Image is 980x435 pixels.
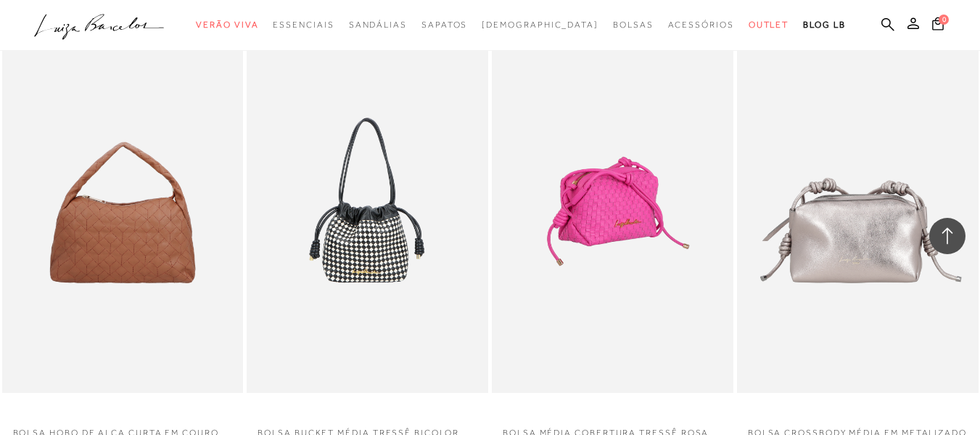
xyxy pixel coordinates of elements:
[482,20,598,30] span: [DEMOGRAPHIC_DATA]
[668,20,734,30] span: Acessórios
[803,12,845,38] a: BLOG LB
[421,12,467,38] a: categoryNavScreenReaderText
[248,32,487,390] img: BOLSA BUCKET MÉDIA TRESSÊ BICOLOR PRETO E OFF WHITE
[613,12,654,38] a: categoryNavScreenReaderText
[738,32,977,390] a: BOLSA CROSSBODY MÉDIA EM METALIZADO TITÂNIO COM ALÇA DE NÓS BOLSA CROSSBODY MÉDIA EM METALIZADO T...
[668,12,734,38] a: categoryNavScreenReaderText
[273,12,334,38] a: categoryNavScreenReaderText
[349,20,407,30] span: Sandálias
[738,32,977,390] img: BOLSA CROSSBODY MÉDIA EM METALIZADO TITÂNIO COM ALÇA DE NÓS
[493,30,733,392] img: Bolsa média cobertura tressê rosa
[493,32,732,390] a: Bolsa média cobertura tressê rosa
[613,20,654,30] span: Bolsas
[939,15,949,25] span: 0
[4,32,242,390] img: BOLSA HOBO DE ALÇA CURTA EM COURO CARAMELO MÉDIA
[482,12,598,38] a: noSubCategoriesText
[4,32,242,390] a: BOLSA HOBO DE ALÇA CURTA EM COURO CARAMELO MÉDIA BOLSA HOBO DE ALÇA CURTA EM COURO CARAMELO MÉDIA
[928,16,948,36] button: 0
[421,20,467,30] span: Sapatos
[196,12,258,38] a: categoryNavScreenReaderText
[803,20,845,30] span: BLOG LB
[749,20,789,30] span: Outlet
[248,32,487,390] a: BOLSA BUCKET MÉDIA TRESSÊ BICOLOR PRETO E OFF WHITE BOLSA BUCKET MÉDIA TRESSÊ BICOLOR PRETO E OFF...
[273,20,334,30] span: Essenciais
[749,12,789,38] a: categoryNavScreenReaderText
[196,20,258,30] span: Verão Viva
[349,12,407,38] a: categoryNavScreenReaderText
